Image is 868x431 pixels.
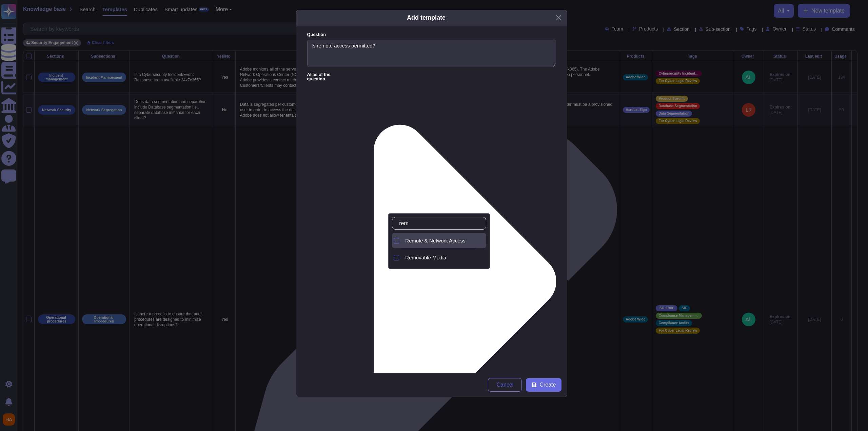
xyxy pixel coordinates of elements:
span: Removable Media [405,255,446,261]
button: Close [553,13,564,23]
div: Remote & Network Access [402,233,486,248]
div: Removable Media [402,250,486,265]
span: Create [539,382,556,388]
button: Cancel [488,378,522,392]
div: Removable Media [405,255,484,261]
label: Question [307,33,556,37]
input: Search by keywords [396,217,486,229]
div: Add template [407,13,446,22]
button: Create [526,378,561,392]
div: Remote & Network Access [405,238,484,244]
span: Remote & Network Access [405,238,466,244]
span: Cancel [497,382,514,388]
textarea: Is remote access permitted? [307,40,556,67]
